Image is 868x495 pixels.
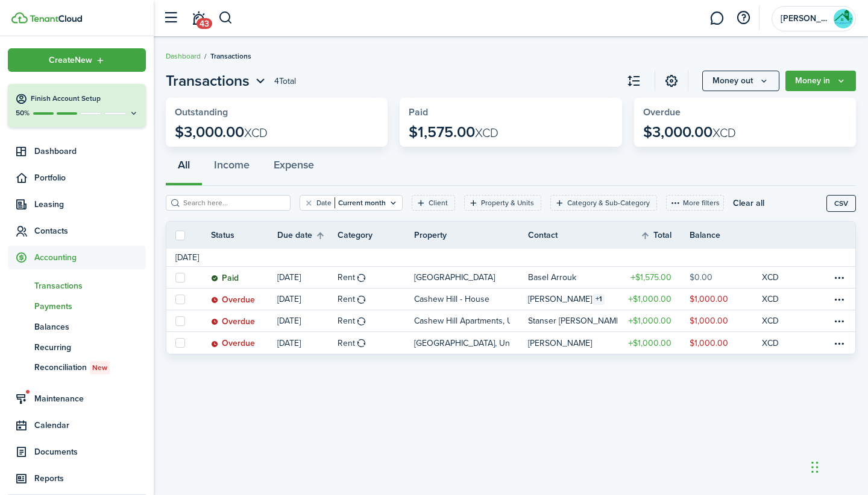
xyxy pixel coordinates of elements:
[211,267,277,288] a: Paid
[34,361,146,374] span: Reconciliation
[34,419,146,432] span: Calendar
[702,71,779,91] button: Money out
[643,124,736,141] p: $3,000.00
[690,337,728,350] table-amount-description: $1,000.00
[690,293,728,305] table-amount-description: $1,000.00
[277,310,338,331] a: [DATE]
[429,197,448,208] filter-tag-label: Client
[31,94,139,104] h4: Finish Account Setup
[338,229,414,241] th: Category
[338,271,355,284] table-info-title: Rent
[11,12,28,24] img: TenantCloud
[690,271,712,284] table-amount-description: $0.00
[617,289,690,310] a: $1,000.00
[414,289,529,310] a: Cashew Hill - House
[211,273,239,283] status: Paid
[34,392,146,405] span: Maintenance
[733,195,764,211] button: Clear all
[617,310,690,331] a: $1,000.00
[211,289,277,310] a: Overdue
[34,341,146,354] span: Recurring
[666,195,724,211] button: More filters
[690,315,728,327] table-amount-description: $1,000.00
[785,71,856,91] button: Money in
[690,267,762,288] a: $0.00
[277,271,301,284] p: [DATE]
[30,15,82,22] img: TenantCloud
[202,150,262,186] button: Income
[211,332,277,354] a: Overdue
[631,271,671,284] table-amount-title: $1,575.00
[211,317,255,327] status: Overdue
[762,310,795,331] a: XCD
[211,295,255,305] status: Overdue
[528,339,592,348] table-profile-info-text: [PERSON_NAME]
[262,150,326,186] button: Expense
[15,108,30,118] p: 50%
[8,296,146,316] a: Payments
[187,3,210,34] a: Notifications
[640,228,690,243] th: Sort
[409,107,612,118] widget-stats-title: Paid
[166,51,201,62] a: Dashboard
[762,293,779,305] p: XCD
[338,293,355,305] table-info-title: Rent
[92,362,107,373] span: New
[277,315,301,327] p: [DATE]
[811,449,819,485] div: Drag
[528,293,592,305] table-info-title: [PERSON_NAME]
[300,195,403,211] filter-tag: Open filter
[762,315,779,327] p: XCD
[690,332,762,354] a: $1,000.00
[338,337,355,350] table-info-title: Rent
[244,124,268,142] span: XCD
[197,18,212,29] span: 43
[643,107,847,118] widget-stats-title: Overdue
[210,51,251,62] span: Transactions
[8,316,146,337] a: Balances
[550,195,657,211] filter-tag: Open filter
[274,75,296,88] header-page-total: 4 Total
[414,332,529,354] a: [GEOGRAPHIC_DATA], Unit 1
[304,198,314,208] button: Clear filter
[8,467,146,490] a: Reports
[593,294,605,305] table-counter: 1
[34,279,146,292] span: Transactions
[34,171,146,184] span: Portfolio
[166,70,268,92] button: Open menu
[733,8,753,28] button: Open resource center
[166,70,268,92] button: Transactions
[34,300,146,313] span: Payments
[277,289,338,310] a: [DATE]
[277,332,338,354] a: [DATE]
[34,445,146,458] span: Documents
[175,107,379,118] widget-stats-title: Outstanding
[338,267,414,288] a: Rent
[762,267,795,288] a: XCD
[412,195,455,211] filter-tag: Open filter
[762,271,779,284] p: XCD
[338,289,414,310] a: Rent
[475,124,498,142] span: XCD
[528,310,617,331] a: Stanser [PERSON_NAME]
[211,310,277,331] a: Overdue
[628,315,671,327] table-amount-title: $1,000.00
[34,321,146,333] span: Balances
[781,14,829,23] span: Francis Properties
[414,229,529,241] th: Property
[34,251,146,264] span: Accounting
[628,337,671,350] table-amount-title: $1,000.00
[277,337,301,350] p: [DATE]
[528,229,617,241] th: Contact
[34,225,146,237] span: Contacts
[180,197,286,209] input: Search here...
[316,197,332,208] filter-tag-label: Date
[690,310,762,331] a: $1,000.00
[834,9,853,28] img: Francis Properties
[8,275,146,296] a: Transactions
[464,195,541,211] filter-tag: Open filter
[528,273,576,283] table-profile-info-text: Basel Arrouk
[808,437,868,495] iframe: Chat Widget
